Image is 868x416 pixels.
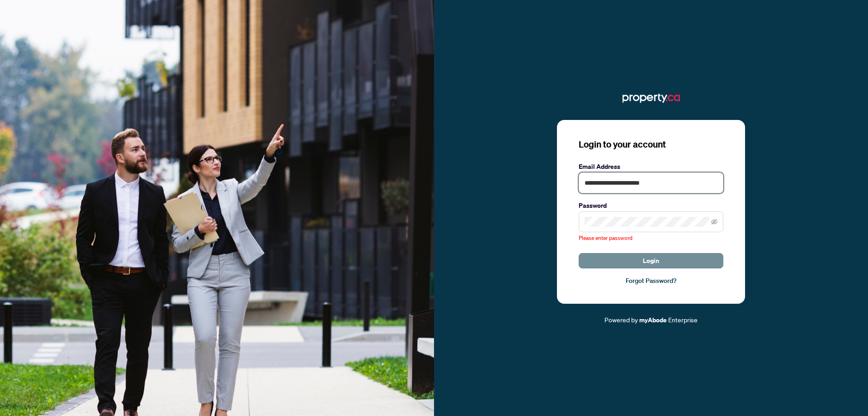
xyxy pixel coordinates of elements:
[623,91,680,105] img: ma-logo
[579,201,723,210] label: Password
[643,253,659,268] span: Login
[668,316,698,324] span: Enterprise
[579,138,723,151] h3: Login to your account
[579,162,723,172] label: Email Address
[639,315,667,325] a: myAbode
[604,316,638,324] span: Powered by
[579,276,723,286] a: Forgot Password?
[711,219,717,225] span: eye-invisible
[579,253,723,268] button: Login
[579,234,632,241] span: Please enter password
